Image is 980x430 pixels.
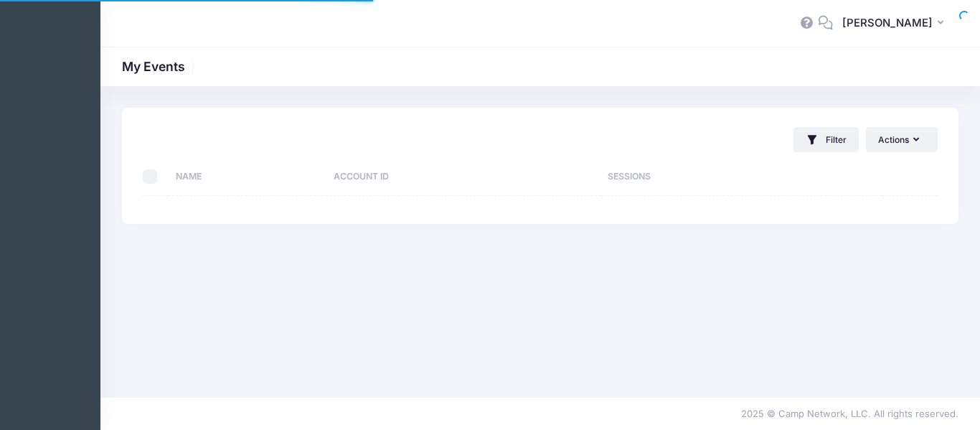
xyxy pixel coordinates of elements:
button: [PERSON_NAME] [833,7,958,40]
th: Account ID [326,158,600,196]
span: [PERSON_NAME] [842,15,933,31]
button: Filter [793,127,859,152]
th: Sessions [600,158,826,196]
th: Name [169,158,326,196]
h1: My Events [122,59,197,74]
span: 2025 © Camp Network, LLC. All rights reserved. [741,408,958,419]
button: Actions [866,127,938,151]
